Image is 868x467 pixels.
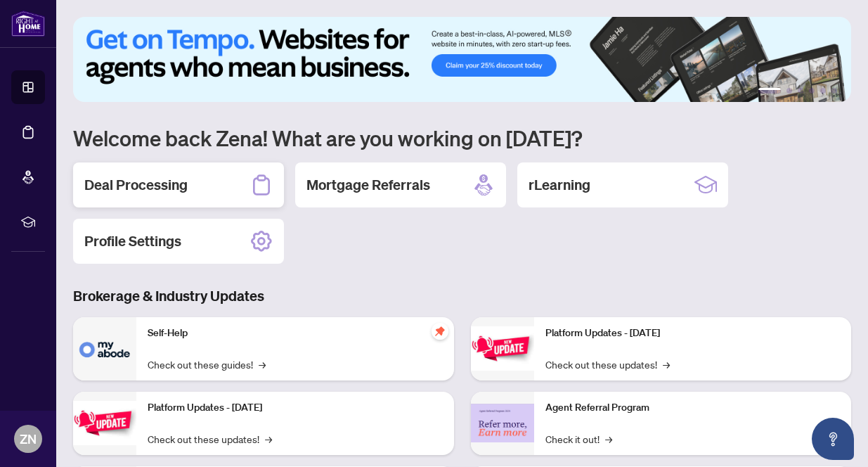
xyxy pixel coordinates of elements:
[831,88,837,94] button: 6
[432,323,448,340] span: pushpin
[809,88,815,94] button: 4
[471,404,534,442] img: Agent Referral Program
[84,231,181,251] h2: Profile Settings
[84,175,188,195] h2: Deal Processing
[812,418,854,460] button: Open asap
[471,326,534,371] img: Platform Updates - June 23, 2025
[148,431,272,447] a: Check out these updates!→
[605,431,612,447] span: →
[545,431,612,447] a: Check it out!→
[73,124,851,151] h1: Welcome back Zena! What are you working on [DATE]?
[73,17,851,102] img: Slide 0
[545,357,670,372] a: Check out these updates!→
[148,357,266,372] a: Check out these guides!→
[148,326,443,341] p: Self-Help
[306,175,430,195] h2: Mortgage Referrals
[663,357,670,372] span: →
[259,357,266,372] span: →
[11,11,45,37] img: logo
[148,400,443,416] p: Platform Updates - [DATE]
[265,431,272,447] span: →
[545,400,841,416] p: Agent Referral Program
[20,429,37,449] span: ZN
[529,175,590,195] h2: rLearning
[73,317,136,380] img: Self-Help
[73,401,136,445] img: Platform Updates - September 16, 2025
[758,88,781,94] button: 1
[545,326,841,341] p: Platform Updates - [DATE]
[786,88,792,94] button: 2
[798,88,803,94] button: 3
[73,286,851,306] h3: Brokerage & Industry Updates
[820,88,826,94] button: 5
